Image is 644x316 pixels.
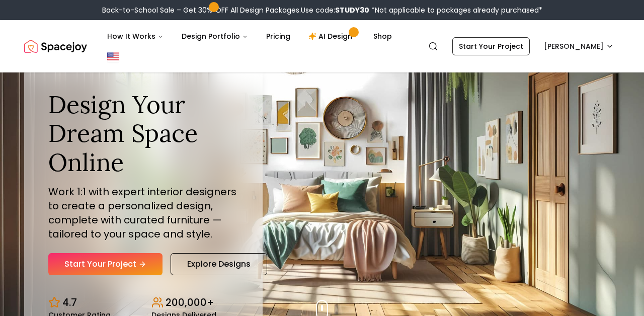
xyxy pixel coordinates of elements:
a: Spacejoy [24,36,87,56]
img: Spacejoy Logo [24,36,87,56]
h1: Design Your Dream Space Online [48,90,238,177]
div: Back-to-School Sale – Get 30% OFF All Design Packages. [102,5,542,15]
nav: Main [99,26,400,46]
a: Explore Designs [171,253,267,275]
nav: Global [24,20,620,72]
a: Pricing [258,26,298,46]
span: *Not applicable to packages already purchased* [369,5,542,15]
b: STUDY30 [335,5,369,15]
img: United States [107,50,119,62]
a: Shop [365,26,400,46]
p: 4.7 [62,295,77,309]
a: AI Design [300,26,363,46]
span: Use code: [301,5,369,15]
button: Design Portfolio [174,26,256,46]
a: Start Your Project [452,37,530,55]
button: How It Works [99,26,172,46]
a: Start Your Project [48,253,163,275]
button: [PERSON_NAME] [538,37,620,55]
p: 200,000+ [166,295,214,309]
p: Work 1:1 with expert interior designers to create a personalized design, complete with curated fu... [48,185,238,241]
